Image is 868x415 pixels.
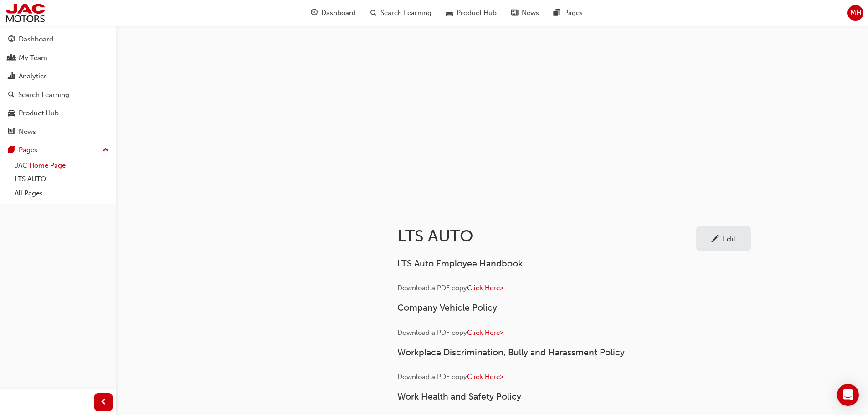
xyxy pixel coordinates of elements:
[11,159,113,173] a: JAC Home Page
[397,284,467,292] span: Download a PDF copy
[321,8,356,18] span: Dashboard
[397,347,625,358] span: Workplace Discrimination, Bully and Harassment Policy
[370,7,377,19] span: search-icon
[4,123,113,140] a: News
[4,142,113,159] button: Pages
[8,109,15,118] span: car-icon
[546,4,590,22] a: pages-iconPages
[8,91,15,99] span: search-icon
[467,328,503,337] a: Click Here>
[696,226,751,251] a: Edit
[4,50,113,67] a: My Team
[439,4,504,22] a: car-iconProduct Hub
[19,71,47,82] div: Analytics
[446,7,453,19] span: car-icon
[11,186,113,200] a: All Pages
[19,53,47,63] div: My Team
[4,87,113,103] a: Search Learning
[4,29,113,142] button: DashboardMy TeamAnalyticsSearch LearningProduct HubNews
[837,384,859,406] div: Open Intercom Messenger
[311,7,318,19] span: guage-icon
[564,8,583,18] span: Pages
[397,373,467,381] span: Download a PDF copy
[457,8,497,18] span: Product Hub
[5,3,46,23] img: jac-portal
[397,391,521,402] span: Work Health and Safety Policy
[8,54,15,62] span: people-icon
[303,4,363,22] a: guage-iconDashboard
[363,4,439,22] a: search-iconSearch Learning
[397,226,696,246] h1: LTS AUTO
[711,235,719,244] span: pencil-icon
[19,127,36,137] div: News
[8,128,15,136] span: news-icon
[19,108,59,118] div: Product Hub
[847,5,863,21] button: MH
[511,7,518,19] span: news-icon
[19,145,37,155] div: Pages
[397,258,523,269] span: LTS Auto Employee Handbook
[850,8,861,18] span: MH
[8,72,15,81] span: chart-icon
[467,284,503,292] a: Click Here>
[4,105,113,122] a: Product Hub
[397,302,497,313] span: Company Vehicle Policy
[8,36,15,44] span: guage-icon
[4,31,113,48] a: Dashboard
[11,172,113,186] a: LTS AUTO
[554,7,560,19] span: pages-icon
[380,8,431,18] span: Search Learning
[18,90,69,100] div: Search Learning
[8,146,15,154] span: pages-icon
[100,397,107,408] span: prev-icon
[522,8,539,18] span: News
[397,328,467,337] span: Download a PDF copy
[504,4,546,22] a: news-iconNews
[723,234,736,243] div: Edit
[19,34,53,45] div: Dashboard
[103,144,109,156] span: up-icon
[467,373,503,381] a: Click Here>
[4,68,113,85] a: Analytics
